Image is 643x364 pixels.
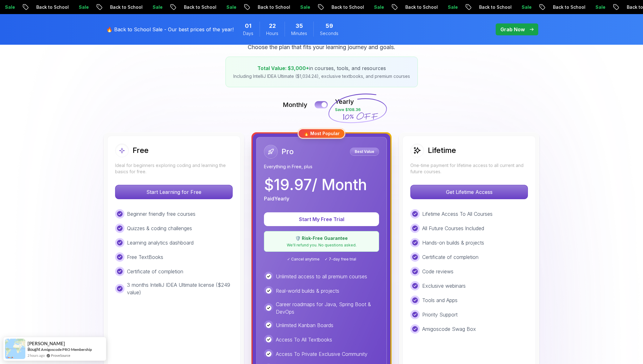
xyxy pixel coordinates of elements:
[422,296,458,304] p: Tools and Apps
[264,212,379,226] button: Start My Free Trial
[147,4,167,10] p: Sale
[28,353,45,358] span: 2 hours ago
[233,64,410,72] p: in courses, tools, and resources
[428,145,456,155] h2: Lifetime
[411,185,528,199] p: Get Lifetime Access
[127,281,233,296] p: 3 months IntelliJ IDEA Ultimate license ($249 value)
[422,210,493,218] p: Lifetime Access To All Courses
[296,22,303,30] span: 35 Minutes
[590,4,610,10] p: Sale
[276,287,339,295] p: Real-world builds & projects
[248,43,395,52] p: Choose the plan that fits your learning journey and goals.
[410,189,528,195] a: Get Lifetime Access
[368,4,388,10] p: Sale
[73,4,93,10] p: Sale
[326,4,368,10] p: Back to School
[104,4,147,10] p: Back to School
[127,268,183,275] p: Certificate of completion
[264,216,379,222] a: Start My Free Trial
[295,4,315,10] p: Sale
[115,189,233,195] a: Start Learning for Free
[283,100,307,109] p: Monthly
[325,257,356,262] span: ✓ 7-day free trial
[547,4,590,10] p: Back to School
[291,30,307,37] span: Minutes
[276,350,367,358] p: Access To Private Exclusive Community
[133,145,149,155] h2: Free
[178,4,221,10] p: Back to School
[422,239,484,246] p: Hands-on builds & projects
[281,147,294,157] h2: Pro
[410,162,528,175] p: One-time payment for lifetime access to all current and future courses.
[257,65,309,71] span: Total Value: $3,000+
[233,73,410,79] p: Including IntelliJ IDEA Ultimate ($1,034.24), exclusive textbooks, and premium courses
[268,235,375,241] p: 🛡️ Risk-Free Guarantee
[422,225,484,232] p: All Future Courses Included
[351,149,378,155] p: Best Value
[28,341,65,346] span: [PERSON_NAME]
[268,243,375,248] p: We'll refund you. No questions asked.
[51,353,70,358] a: ProveSource
[422,325,476,333] p: Amigoscode Swag Box
[442,4,462,10] p: Sale
[500,26,525,33] p: Grab Now
[326,22,333,30] span: 59 Seconds
[276,273,367,280] p: Unlimited access to all premium courses
[127,239,194,246] p: Learning analytics dashboard
[422,253,478,261] p: Certificate of completion
[516,4,536,10] p: Sale
[269,22,276,30] span: 22 Hours
[422,311,458,318] p: Priority Support
[264,164,379,170] p: Everything in Free, plus
[41,347,92,352] a: Amigoscode PRO Membership
[264,195,289,202] p: Paid Yearly
[127,225,192,232] p: Quizzes & coding challenges
[473,4,516,10] p: Back to School
[422,282,466,290] p: Exclusive webinars
[410,185,528,199] button: Get Lifetime Access
[115,162,233,175] p: Ideal for beginners exploring coding and learning the basics for free.
[287,257,320,262] span: ✓ Cancel anytime
[276,336,332,343] p: Access To All Textbooks
[221,4,241,10] p: Sale
[127,210,195,218] p: Beginner friendly free courses
[127,253,163,261] p: Free TextBooks
[320,30,338,37] span: Seconds
[276,321,333,329] p: Unlimited Kanban Boards
[276,301,379,316] p: Career roadmaps for Java, Spring Boot & DevOps
[266,30,278,37] span: Hours
[245,22,251,30] span: 1 Days
[5,339,25,359] img: provesource social proof notification image
[271,215,372,223] p: Start My Free Trial
[252,4,295,10] p: Back to School
[422,268,453,275] p: Code reviews
[115,185,232,199] p: Start Learning for Free
[400,4,442,10] p: Back to School
[31,4,73,10] p: Back to School
[115,185,233,199] button: Start Learning for Free
[243,30,253,37] span: Days
[264,177,367,192] p: $ 19.97 / Month
[28,347,40,352] span: Bought
[106,26,234,33] p: 🔥 Back to School Sale - Our best prices of the year!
